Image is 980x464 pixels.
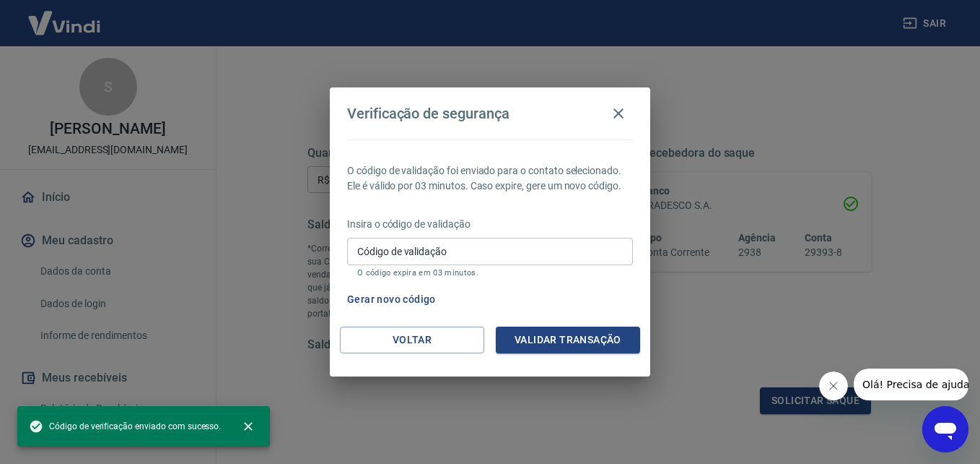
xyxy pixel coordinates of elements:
[29,419,221,434] span: Código de verificação enviado com sucesso.
[854,369,968,400] iframe: Mensagem da empresa
[496,327,640,353] button: Validar transação
[357,268,623,278] p: O código expira em 03 minutos.
[347,217,633,232] p: Insira o código de validação
[347,163,633,194] p: O código de validação foi enviado para o contato selecionado. Ele é válido por 03 minutos. Caso e...
[922,406,968,452] iframe: Botão para abrir a janela de mensagens
[9,10,121,22] span: Olá! Precisa de ajuda?
[347,105,509,122] h4: Verificação de segurança
[819,371,848,400] iframe: Fechar mensagem
[232,411,264,442] button: close
[340,327,484,353] button: Voltar
[341,286,442,313] button: Gerar novo código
